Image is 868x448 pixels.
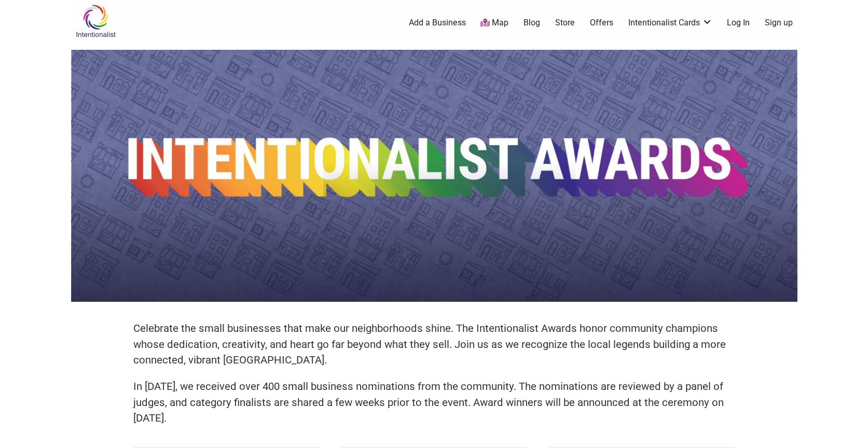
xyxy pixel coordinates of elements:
a: Add a Business [409,17,466,29]
p: In [DATE], we received over 400 small business nominations from the community. The nominations ar... [133,379,735,426]
a: Intentionalist Cards [628,17,712,29]
a: Store [555,17,575,29]
a: Log In [727,17,750,29]
a: Offers [590,17,613,29]
img: Intentionalist [71,4,120,38]
a: Map [480,17,508,29]
p: Celebrate the small businesses that make our neighborhoods shine. The Intentionalist Awards honor... [133,320,735,368]
a: Sign up [765,17,793,29]
a: Blog [523,17,540,29]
